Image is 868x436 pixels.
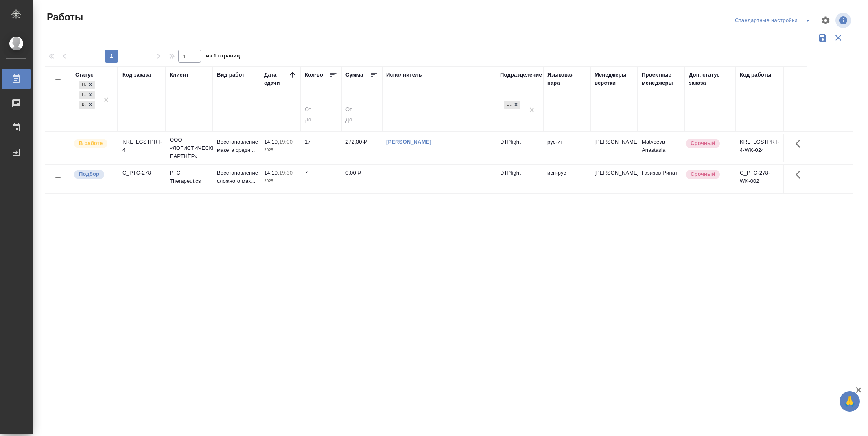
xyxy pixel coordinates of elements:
p: В работе [79,139,103,147]
input: До [305,115,337,125]
div: DTPlight [503,100,521,110]
div: Подбор, Готов к работе, В работе [79,100,96,110]
div: C_PTC-278 [122,169,162,177]
span: Настроить таблицу [816,11,835,30]
div: В работе [79,101,86,109]
div: Исполнитель [386,71,422,79]
td: C_PTC-278-WK-002 [736,165,783,193]
div: Дата сдачи [264,71,289,87]
button: Здесь прячутся важные кнопки [791,165,810,184]
div: Готов к работе [79,91,86,99]
button: Сбросить фильтры [831,30,846,46]
div: Код работы [740,71,771,79]
div: Подразделение [500,71,542,79]
div: Кол-во [305,71,323,79]
button: 🙏 [840,391,860,412]
td: 17 [301,134,341,162]
td: KRL_LGSTPRT-4-WK-024 [736,134,783,162]
p: ООО «ЛОГИСТИЧЕСКИЙ ПАРТНЁР» [170,136,209,160]
input: От [345,105,378,115]
div: Доп. статус заказа [689,71,732,87]
span: 🙏 [843,393,857,410]
span: из 1 страниц [206,51,240,63]
div: DTPlight [504,101,512,109]
div: Код заказа [122,71,151,79]
div: Сумма [345,71,363,79]
div: Проектные менеджеры [642,71,681,87]
input: От [305,105,337,115]
div: Можно подбирать исполнителей [73,169,114,180]
div: KRL_LGSTPRT-4 [122,138,162,154]
p: 14.10, [264,139,279,145]
div: Вид работ [217,71,245,79]
div: Менеджеры верстки [595,71,634,87]
td: Matveeva Anastasia [638,134,685,162]
div: Клиент [170,71,188,79]
td: 7 [301,165,341,193]
td: исп-рус [543,165,590,193]
p: 19:30 [279,170,293,176]
p: Подбор [79,170,99,178]
p: Срочный [691,170,715,178]
div: Подбор, Готов к работе, В работе [79,90,96,100]
div: Статус [75,71,94,79]
td: DTPlight [496,134,543,162]
span: Работы [45,11,83,24]
p: 2025 [264,146,297,154]
div: Подбор, Готов к работе, В работе [79,80,96,90]
p: PTC Therapeutics [170,169,209,185]
button: Сохранить фильтры [815,30,831,46]
button: Здесь прячутся важные кнопки [791,134,810,153]
p: Восстановление макета средн... [217,138,256,154]
a: [PERSON_NAME] [386,139,431,145]
p: 14.10, [264,170,279,176]
td: DTPlight [496,165,543,193]
p: [PERSON_NAME] [595,169,634,177]
p: Восстановление сложного мак... [217,169,256,185]
p: Срочный [691,139,715,147]
div: Подбор [79,81,86,89]
td: 272,00 ₽ [341,134,382,162]
p: 19:00 [279,139,293,145]
input: До [345,115,378,125]
div: Языковая пара [547,71,586,87]
div: split button [733,14,816,27]
td: Газизов Ринат [638,165,685,193]
p: 2025 [264,177,297,185]
p: [PERSON_NAME] [595,138,634,146]
td: рус-ит [543,134,590,162]
td: 0,00 ₽ [341,165,382,193]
